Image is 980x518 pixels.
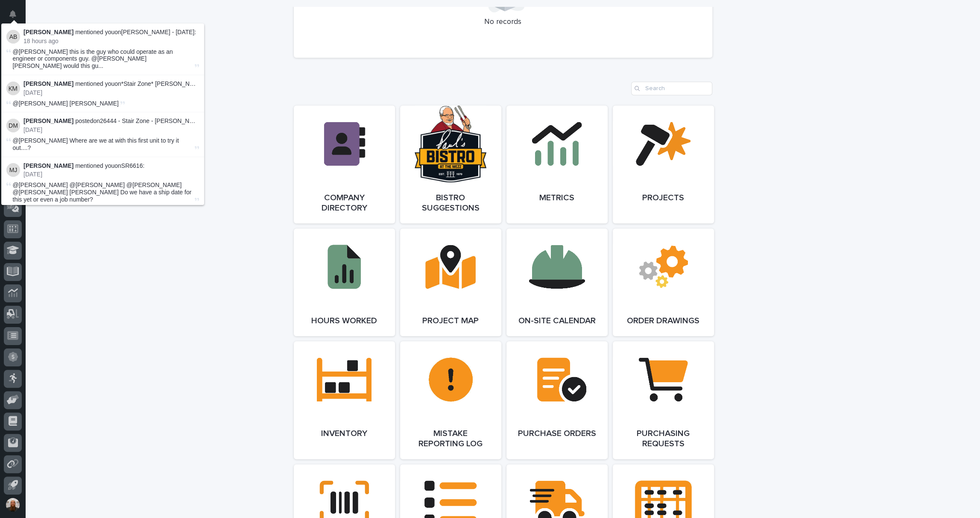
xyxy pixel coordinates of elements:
a: Company Directory [294,105,395,223]
input: Search [631,82,712,95]
a: 26444 - Stair Zone - [PERSON_NAME] Steel Fabricating Corp - Recreation Center Project [100,117,339,124]
strong: [PERSON_NAME] [23,117,73,124]
p: [DATE] [23,171,199,178]
button: users-avatar [4,496,22,514]
strong: [PERSON_NAME] [23,80,73,87]
button: Notifications [4,5,22,23]
a: Projects [613,105,714,223]
a: On-Site Calendar [506,228,608,336]
span: @[PERSON_NAME] Where are we at with this first unit to try it out....? [13,137,179,151]
p: [DATE] [23,89,199,97]
img: Mike Johnson [6,163,20,177]
span: @[PERSON_NAME] this is the guy who could operate as an engineer or components guy. @[PERSON_NAME]... [13,48,193,70]
a: Project Map [400,228,501,336]
a: Purchasing Requests [613,341,714,459]
a: Bistro Suggestions [400,105,501,223]
img: Austin Beachy [6,30,20,44]
span: @[PERSON_NAME] @[PERSON_NAME] @[PERSON_NAME] @[PERSON_NAME] [PERSON_NAME] Do we have a ship date ... [13,181,192,203]
p: No records [304,18,702,27]
p: mentioned you on [PERSON_NAME] - [DATE] : [23,29,199,36]
p: [DATE] [23,126,199,134]
img: Kyle Miller [6,82,20,95]
a: Metrics [506,105,608,223]
a: *Stair Zone* [PERSON_NAME] Steel Fabricating Corp - (5) Economy Crossover Stairs [121,80,351,87]
a: Order Drawings [613,228,714,336]
a: Mistake Reporting Log [400,341,501,459]
a: Inventory [294,341,395,459]
strong: [PERSON_NAME] [23,29,73,35]
strong: [PERSON_NAME] [23,162,73,169]
a: Hours Worked [294,228,395,336]
p: posted on : [23,117,199,125]
p: 18 hours ago [23,38,199,45]
p: mentioned you on : [23,80,199,88]
div: Notifications [11,10,22,24]
img: Darren Miller [6,119,20,132]
span: @[PERSON_NAME] [PERSON_NAME] [13,100,119,107]
a: Purchase Orders [506,341,608,459]
p: mentioned you on SR6616 : [23,162,199,170]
